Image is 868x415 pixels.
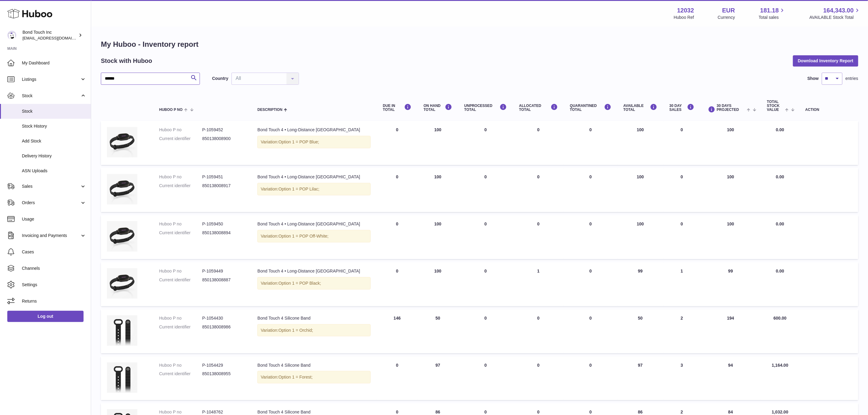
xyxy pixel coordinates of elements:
a: 164,343.00 AVAILABLE Stock Total [809,6,861,20]
img: product image [107,268,137,299]
td: 2 [664,309,701,353]
td: 100 [417,121,458,165]
span: entries [846,76,858,81]
dd: 850138008900 [202,136,245,142]
td: 0 [513,121,564,165]
span: Add Stock [22,138,86,144]
span: 0.00 [776,174,784,179]
td: 100 [417,262,458,306]
img: product image [107,315,137,346]
dd: 850138008986 [202,324,245,330]
span: Huboo P no [159,108,183,112]
a: 181.18 Total sales [759,6,786,20]
span: Orders [22,200,80,206]
td: 100 [617,215,664,259]
div: Variation: [257,183,371,195]
td: 94 [700,356,761,400]
span: Channels [22,266,86,271]
div: Bond Touch 4 • Long-Distance [GEOGRAPHIC_DATA] [257,174,371,180]
div: Bond Touch 4 • Long-Distance [GEOGRAPHIC_DATA] [257,268,371,274]
td: 0 [513,309,564,353]
div: ALLOCATED Total [519,104,558,112]
td: 100 [700,168,761,212]
span: 30 DAYS PROJECTED [717,104,745,112]
td: 0 [377,356,417,400]
div: 30 DAY SALES [670,104,695,112]
label: Show [808,76,819,81]
td: 0 [377,215,417,259]
span: Total sales [759,15,786,20]
td: 146 [377,309,417,353]
span: 1,032.00 [772,410,788,414]
span: 0 [589,410,592,414]
span: Stock [22,93,80,99]
td: 100 [700,215,761,259]
td: 0 [458,309,513,353]
td: 0 [664,121,701,165]
span: Option 1 = Forest; [279,375,313,379]
dd: P-1059452 [202,127,245,133]
span: 0 [589,127,592,132]
dd: P-1059450 [202,221,245,227]
dt: Current identifier [159,324,202,330]
td: 1 [664,262,701,306]
td: 0 [513,215,564,259]
div: Bond Touch 4 Silicone Band [257,315,371,321]
td: 0 [377,262,417,306]
div: AVAILABLE Total [623,104,657,112]
div: Bond Touch Inc [22,29,77,41]
dd: P-1059451 [202,174,245,180]
span: Option 1 = Orchid; [279,328,313,333]
span: Stock [22,108,86,114]
span: 164,343.00 [823,6,854,15]
span: Total stock value [767,100,784,112]
dt: Huboo P no [159,127,202,133]
img: product image [107,174,137,204]
div: Variation: [257,371,371,383]
dd: 850138008887 [202,277,245,283]
span: 0 [589,316,592,321]
div: Variation: [257,230,371,242]
td: 100 [617,121,664,165]
strong: EUR [722,6,735,15]
td: 0 [377,121,417,165]
dt: Huboo P no [159,221,202,227]
img: product image [107,362,137,393]
span: Returns [22,298,86,304]
span: Usage [22,216,86,222]
span: 0 [589,174,592,179]
label: Country [212,76,228,81]
span: ASN Uploads [22,168,86,174]
dd: P-1048762 [202,409,245,415]
span: Listings [22,77,80,82]
div: DUE IN TOTAL [383,104,411,112]
td: 99 [700,262,761,306]
span: Option 1 = POP Black; [279,281,321,286]
img: product image [107,127,137,157]
div: QUARANTINED Total [570,104,611,112]
dt: Current identifier [159,371,202,377]
dd: P-1054430 [202,315,245,321]
div: Action [805,108,852,112]
td: 99 [617,262,664,306]
td: 194 [700,309,761,353]
span: 0 [589,269,592,273]
span: Option 1 = POP Lilac; [279,187,320,191]
td: 0 [513,356,564,400]
dd: 850138008894 [202,230,245,236]
span: Description [257,108,282,112]
td: 1 [513,262,564,306]
span: Settings [22,282,86,288]
div: ON HAND Total [424,104,452,112]
div: UNPROCESSED Total [464,104,507,112]
span: 1,164.00 [772,363,788,368]
div: Huboo Ref [674,15,694,20]
span: Option 1 = POP Blue; [279,139,319,144]
dt: Huboo P no [159,268,202,274]
img: product image [107,221,137,252]
dt: Current identifier [159,183,202,189]
span: My Dashboard [22,60,86,66]
a: Log out [7,311,84,322]
div: Variation: [257,324,371,337]
span: Stock History [22,123,86,129]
